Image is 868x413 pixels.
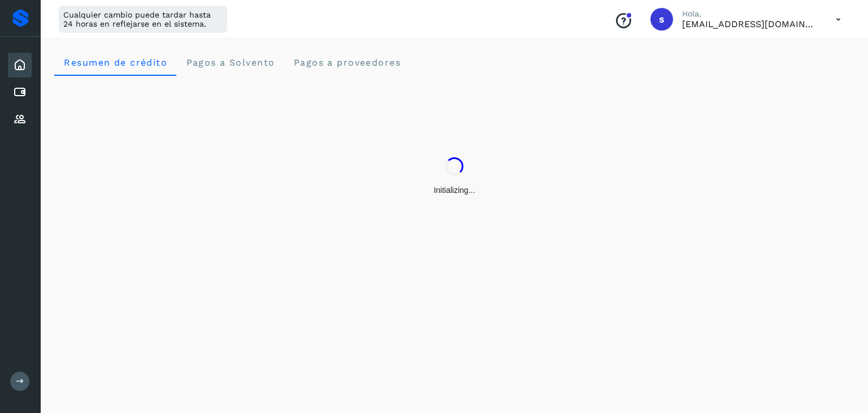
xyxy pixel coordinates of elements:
p: selma@enviopack.com [682,19,818,29]
span: Resumen de crédito [63,57,167,68]
div: Cualquier cambio puede tardar hasta 24 horas en reflejarse en el sistema. [59,6,227,33]
span: Pagos a Solvento [185,57,275,68]
span: Pagos a proveedores [293,57,401,68]
div: Proveedores [8,107,32,132]
div: Cuentas por pagar [8,80,32,105]
div: Inicio [8,53,32,78]
p: Hola, [682,9,818,19]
